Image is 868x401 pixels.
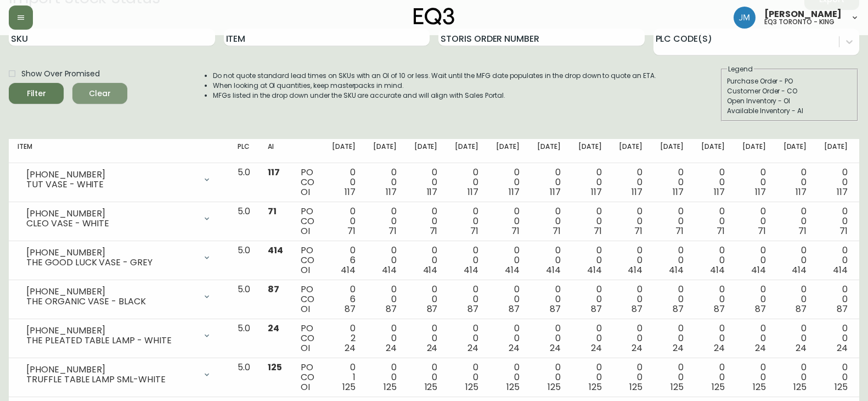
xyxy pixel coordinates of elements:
[72,83,127,104] button: Clear
[496,246,520,275] div: 0 0
[26,180,196,190] div: TUT VASE - WHITE
[755,342,766,354] span: 24
[792,264,807,276] span: 414
[345,186,356,198] span: 117
[537,168,561,197] div: 0 0
[742,285,766,314] div: 0 0
[301,324,314,353] div: PO CO
[833,264,848,276] span: 414
[26,170,196,180] div: [PHONE_NUMBER]
[591,186,602,198] span: 117
[386,342,397,354] span: 24
[301,225,310,237] span: OI
[388,225,397,237] span: 71
[839,225,848,237] span: 71
[610,139,651,163] th: [DATE]
[742,246,766,275] div: 0 0
[26,287,196,297] div: [PHONE_NUMBER]
[835,381,848,393] span: 125
[26,365,196,375] div: [PHONE_NUMBER]
[301,207,314,236] div: PO CO
[824,363,848,392] div: 0 0
[632,303,642,315] span: 87
[701,246,725,275] div: 0 0
[619,285,642,314] div: 0 0
[629,381,642,393] span: 125
[18,207,220,231] div: [PHONE_NUMBER]CLEO VASE - WHITE
[758,225,766,237] span: 71
[455,168,478,197] div: 0 0
[553,225,561,237] span: 71
[213,91,656,101] li: MFGs listed in the drop down under the SKU are accurate and will align with Sales Portal.
[18,324,220,348] div: [PHONE_NUMBER]THE PLEATED TABLE LAMP - WHITE
[213,81,656,91] li: When looking at OI quantities, keep masterpacks in mind.
[632,342,642,354] span: 24
[509,186,520,198] span: 117
[701,207,725,236] div: 0 0
[455,324,478,353] div: 0 0
[373,207,397,236] div: 0 0
[496,363,520,392] div: 0 0
[9,83,64,104] button: Filter
[430,225,438,237] span: 71
[537,246,561,275] div: 0 0
[455,207,478,236] div: 0 0
[578,285,602,314] div: 0 0
[670,381,684,393] span: 125
[714,303,725,315] span: 87
[727,64,754,74] legend: Legend
[229,241,259,280] td: 5.0
[345,303,356,315] span: 87
[837,342,848,354] span: 24
[414,8,454,25] img: logo
[793,381,807,393] span: 125
[619,363,642,392] div: 0 0
[673,303,684,315] span: 87
[332,363,356,392] div: 0 1
[9,139,229,163] th: Item
[660,168,684,197] div: 0 0
[301,285,314,314] div: PO CO
[464,264,478,276] span: 414
[764,19,835,25] h5: eq3 toronto - king
[589,381,602,393] span: 125
[26,258,196,268] div: THE GOOD LUCK VASE - GREY
[414,285,438,314] div: 0 0
[591,303,602,315] span: 87
[537,285,561,314] div: 0 0
[742,207,766,236] div: 0 0
[506,381,520,393] span: 125
[784,246,807,275] div: 0 0
[423,264,438,276] span: 414
[784,324,807,353] div: 0 0
[373,285,397,314] div: 0 0
[660,246,684,275] div: 0 0
[455,285,478,314] div: 0 0
[548,381,561,393] span: 125
[784,207,807,236] div: 0 0
[18,246,220,270] div: [PHONE_NUMBER]THE GOOD LUCK VASE - GREY
[537,207,561,236] div: 0 0
[570,139,611,163] th: [DATE]
[332,324,356,353] div: 0 2
[742,363,766,392] div: 0 0
[229,319,259,358] td: 5.0
[467,342,478,354] span: 24
[301,168,314,197] div: PO CO
[427,342,438,354] span: 24
[268,283,279,296] span: 87
[537,324,561,353] div: 0 0
[784,168,807,197] div: 0 0
[229,280,259,319] td: 5.0
[727,96,852,106] div: Open Inventory - OI
[701,285,725,314] div: 0 0
[446,139,487,163] th: [DATE]
[268,205,277,218] span: 71
[673,186,684,198] span: 117
[229,139,259,163] th: PLC
[701,324,725,353] div: 0 0
[727,86,852,96] div: Customer Order - CO
[784,363,807,392] div: 0 0
[710,264,725,276] span: 414
[796,186,807,198] span: 117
